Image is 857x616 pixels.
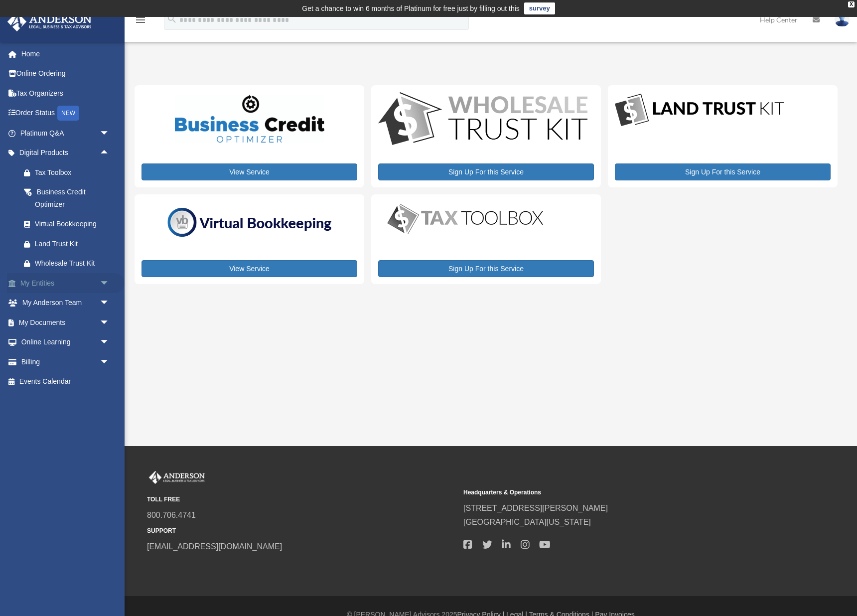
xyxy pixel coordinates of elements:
[615,92,784,129] img: LandTrust_lgo-1.jpg
[14,182,120,214] a: Business Credit Optimizer
[100,143,120,163] span: arrow_drop_up
[7,273,125,293] a: My Entitiesarrow_drop_down
[7,103,125,124] a: Order StatusNEW
[147,542,282,551] a: [EMAIL_ADDRESS][DOMAIN_NAME]
[100,352,120,372] span: arrow_drop_down
[7,293,125,313] a: My Anderson Teamarrow_drop_down
[7,64,125,84] a: Online Ordering
[463,504,608,512] a: [STREET_ADDRESS][PERSON_NAME]
[14,214,120,234] a: Virtual Bookkeeping
[100,293,120,313] span: arrow_drop_down
[463,487,773,498] small: Headquarters & Operations
[7,44,125,64] a: Home
[100,332,120,353] span: arrow_drop_down
[100,312,120,333] span: arrow_drop_down
[7,352,125,372] a: Billingarrow_drop_down
[57,106,79,121] div: NEW
[166,13,177,24] i: search
[35,166,107,179] div: Tax Toolbox
[135,14,146,26] i: menu
[302,2,520,14] div: Get a chance to win 6 months of Platinum for free just by filling out this
[7,312,125,332] a: My Documentsarrow_drop_down
[35,186,107,210] div: Business Credit Optimizer
[14,162,120,182] a: Tax Toolbox
[378,201,553,236] img: taxtoolbox_new-1.webp
[524,2,555,14] a: survey
[7,372,125,392] a: Events Calendar
[848,1,855,7] div: close
[147,471,207,484] img: Anderson Advisors Platinum Portal
[35,257,107,270] div: Wholesale Trust Kit
[7,123,125,143] a: Platinum Q&Aarrow_drop_down
[147,494,456,505] small: TOLL FREE
[615,163,831,180] a: Sign Up For this Service
[835,12,850,27] img: User Pic
[4,12,95,31] img: Anderson Advisors Platinum Portal
[35,238,107,250] div: Land Trust Kit
[378,260,594,277] a: Sign Up For this Service
[100,123,120,144] span: arrow_drop_down
[7,143,120,163] a: Digital Productsarrow_drop_up
[14,254,120,274] a: Wholesale Trust Kit
[35,218,107,230] div: Virtual Bookkeeping
[147,526,456,536] small: SUPPORT
[147,511,196,519] a: 800.706.4741
[378,92,587,148] img: WS-Trust-Kit-lgo-1.jpg
[135,17,146,26] a: menu
[142,163,357,180] a: View Service
[100,273,120,294] span: arrow_drop_down
[142,260,357,277] a: View Service
[7,83,125,103] a: Tax Organizers
[14,234,120,254] a: Land Trust Kit
[463,518,591,526] a: [GEOGRAPHIC_DATA][US_STATE]
[378,163,594,180] a: Sign Up For this Service
[7,332,125,352] a: Online Learningarrow_drop_down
